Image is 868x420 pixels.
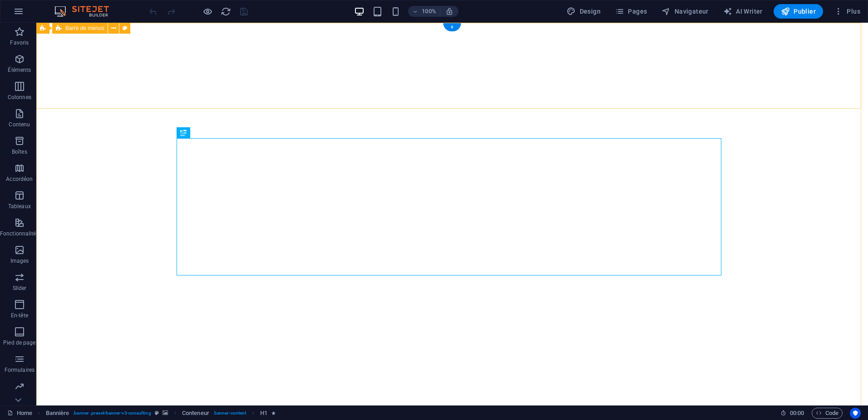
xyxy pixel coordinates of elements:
[567,7,601,16] span: Design
[723,7,763,16] span: AI Writer
[182,408,209,419] span: Cliquez pour sélectionner. Double-cliquez pour modifier.
[155,410,159,415] i: Cet élément est une présélection personnalisable.
[3,339,35,346] p: Pied de page
[7,394,32,401] p: Marketing
[422,6,436,17] h6: 100%
[658,4,712,19] button: Navigateur
[202,6,213,17] button: Cliquez ici pour quitter le mode Aperçu et poursuivre l'édition.
[5,366,35,374] p: Formulaires
[774,4,823,19] button: Publier
[213,408,246,419] span: . banner-content
[260,408,267,419] span: Cliquez pour sélectionner. Double-cliquez pour modifier.
[10,39,29,46] p: Favoris
[52,6,120,17] img: Editor Logo
[163,410,168,415] i: Cet élément contient un arrière-plan.
[65,25,104,31] span: Barre de menus
[220,6,231,17] button: reload
[11,312,28,319] p: En-tête
[13,285,27,292] p: Slider
[661,7,708,16] span: Navigateur
[790,408,804,419] span: 00 00
[812,408,843,419] button: Code
[8,203,31,210] p: Tableaux
[563,4,604,19] button: Design
[830,4,864,19] button: Plus
[720,4,766,19] button: AI Writer
[6,175,33,183] p: Accordéon
[816,408,838,419] span: Code
[612,4,651,19] button: Pages
[780,408,804,419] h6: Durée de la session
[46,408,276,419] nav: breadcrumb
[615,7,647,16] span: Pages
[445,7,454,15] i: Lors du redimensionnement, ajuster automatiquement le niveau de zoom en fonction de l'appareil sé...
[408,6,440,17] button: 100%
[850,408,861,419] button: Usercentrics
[221,6,231,17] i: Actualiser la page
[796,410,798,416] span: :
[46,408,69,419] span: Cliquez pour sélectionner. Double-cliquez pour modifier.
[10,257,29,265] p: Images
[443,23,461,31] div: +
[7,408,32,419] a: Cliquez pour annuler la sélection. Double-cliquez pour ouvrir Pages.
[8,66,31,74] p: Éléments
[834,7,860,16] span: Plus
[9,121,30,128] p: Contenu
[8,94,31,101] p: Colonnes
[271,410,276,415] i: Cet élément contient une animation.
[563,4,604,19] div: Design (Ctrl+Alt+Y)
[781,7,816,16] span: Publier
[12,148,27,155] p: Boîtes
[73,408,151,419] span: . banner .preset-banner-v3-consulting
